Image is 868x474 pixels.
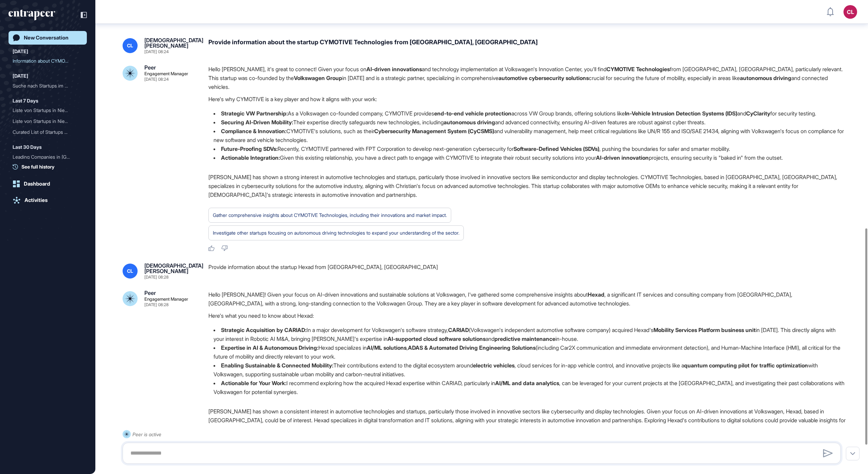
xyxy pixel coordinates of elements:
p: [PERSON_NAME] has shown a consistent interest in automotive technologies and startups, particular... [208,407,846,433]
button: CL [843,5,857,19]
strong: Expertise in AI & Autonomous Driving: [221,344,318,351]
p: Here's why CYMOTIVE is a key player and how it aligns with your work: [208,95,846,104]
p: Hello [PERSON_NAME]! Given your focus on AI-driven innovations and sustainable solutions at Volks... [208,290,846,308]
div: Activities [25,197,48,203]
li: Hexad specializes in , (including Car2X communication and immediate environment detection), and H... [208,343,846,361]
strong: Hexad [588,291,604,298]
strong: electric vehicles [473,362,515,369]
span: CL [127,268,133,274]
div: Curated List of Startups in Niedersachsen Focusing on Quantum Technology, Advanced Batteries, Mob... [13,127,83,138]
strong: Strategic VW Partnership: [221,110,288,117]
div: Peer [144,290,156,296]
div: Leading Companies in Affective Computing Technology for Vehicles [13,152,83,162]
p: Here's what you need to know about Hexad: [208,311,846,320]
div: Last 7 Days [13,97,38,105]
strong: Software-Defined Vehicles (SDVs) [514,145,599,152]
p: [PERSON_NAME] has shown a strong interest in automotive technologies and startups, particularly t... [208,173,846,199]
div: Suche nach Startups im Bereich Quantum Computing in Niedersachsen mit spezifischen Postleitzahlen [13,80,83,91]
div: Liste von Startups in Nie... [13,105,77,116]
li: CYMOTIVE's solutions, such as their and vulnerability management, help meet critical regulations ... [208,127,846,144]
strong: Securing AI-Driven Mobility: [221,119,293,126]
div: Peer is active [132,430,161,439]
strong: Strategic Acquisition by CARIAD: [221,327,306,333]
div: Leading Companies in [GEOGRAPHIC_DATA]... [13,152,77,162]
strong: AI/ML and data analytics [495,380,559,386]
div: Engagement Manager [144,297,188,301]
a: See full history [13,163,87,170]
div: Gather comprehensive insights about CYMOTIVE Technologies, including their innovations and market... [213,211,447,220]
li: In a major development for Volkswagen's software strategy, (Volkswagen's independent automotive s... [208,326,846,343]
div: Liste von Startups in Niedersachsen zu Quantum Technology, Sekundärzellen, fortschrittlicher Mobi... [13,116,83,127]
div: [DATE] 08:24 [144,77,169,81]
div: Peer [144,65,156,70]
div: [DATE] [13,47,28,56]
div: [DATE] 08:28 [144,275,169,279]
div: [DEMOGRAPHIC_DATA][PERSON_NAME] [144,263,203,274]
strong: autonomous driving [740,75,791,81]
strong: Mobility Services Platform business unit [653,327,756,333]
strong: CYMOTIVE Technologies [606,66,670,73]
div: Liste von Startups in Nie... [13,116,77,127]
div: Engagement Manager [144,72,188,76]
div: Information about CYMOTIV... [13,56,77,66]
strong: CARIAD [448,327,469,333]
div: New Conversation [24,35,68,41]
span: See full history [21,163,54,170]
a: Dashboard [9,177,87,191]
div: Dashboard [24,181,50,187]
div: Provide information about the startup Hexad from [GEOGRAPHIC_DATA], [GEOGRAPHIC_DATA] [208,263,846,279]
div: entrapeer-logo [9,10,55,20]
li: Recently, CYMOTIVE partnered with FPT Corporation to develop next-generation cybersecurity for , ... [208,144,846,153]
strong: Future-Proofing SDVs: [221,145,278,152]
strong: Actionable Integration: [221,154,280,161]
li: Their expertise directly safeguards new technologies, including and advanced connectivity, ensuri... [208,118,846,127]
div: Provide information about the startup CYMOTIVE Technologies from [GEOGRAPHIC_DATA], [GEOGRAPHIC_D... [208,37,846,54]
div: Information about CYMOTIVE Technologies Startup in Wolfsburg, Germany [13,56,83,66]
span: CL [127,43,133,48]
li: Given this existing relationship, you have a direct path to engage with CYMOTIVE to integrate the... [208,153,846,162]
strong: Actionable for Your Work: [221,380,286,386]
div: [DATE] [13,72,28,80]
strong: AI/ML solutions [367,344,407,351]
div: Curated List of Startups ... [13,127,77,138]
strong: predictive maintenance [494,335,555,342]
strong: CyClarity [746,110,770,117]
strong: Compliance & Innovation: [221,128,286,135]
div: [DATE] 08:24 [144,50,169,54]
li: I recommend exploring how the acquired Hexad expertise within CARIAD, particularly in , can be le... [208,379,846,396]
strong: AI-driven innovations [366,66,422,73]
strong: In-Vehicle Intrusion Detection Systems (IDS) [625,110,737,117]
strong: AI-supported cloud software solutions [388,335,486,342]
strong: Volkswagen Group [294,75,342,81]
p: Hello [PERSON_NAME], it's great to connect! Given your focus on and technology implementation at ... [208,65,846,91]
div: Investigate other startups focusing on autonomous driving technologies to expand your understandi... [213,228,459,237]
a: New Conversation [9,31,87,45]
div: Suche nach Startups im Be... [13,80,77,91]
strong: end-to-end vehicle protection [434,110,511,117]
strong: ADAS & Automated Driving Engineering Solutions [408,344,536,351]
div: Last 30 Days [13,143,42,151]
div: Liste von Startups in Niedersachsen, die im Bereich Quanten-Technologie tätig sind [13,105,83,116]
strong: Enabling Sustainable & Connected Mobility: [221,362,333,369]
div: [DEMOGRAPHIC_DATA][PERSON_NAME] [144,37,203,48]
strong: AI-driven innovation [596,154,649,161]
li: As a Volkswagen co-founded company, CYMOTIVE provides across VW Group brands, offering solutions ... [208,109,846,118]
strong: Cybersecurity Management System (CyCSMS) [374,128,494,135]
li: Their contributions extend to the digital ecosystem around , cloud services for in-app vehicle co... [208,361,846,379]
div: [DATE] 08:28 [144,303,169,307]
strong: autonomous driving [444,119,495,126]
strong: automotive cybersecurity solutions [499,75,589,81]
a: Activities [9,193,87,207]
strong: quantum computing pilot for traffic optimization [684,362,808,369]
